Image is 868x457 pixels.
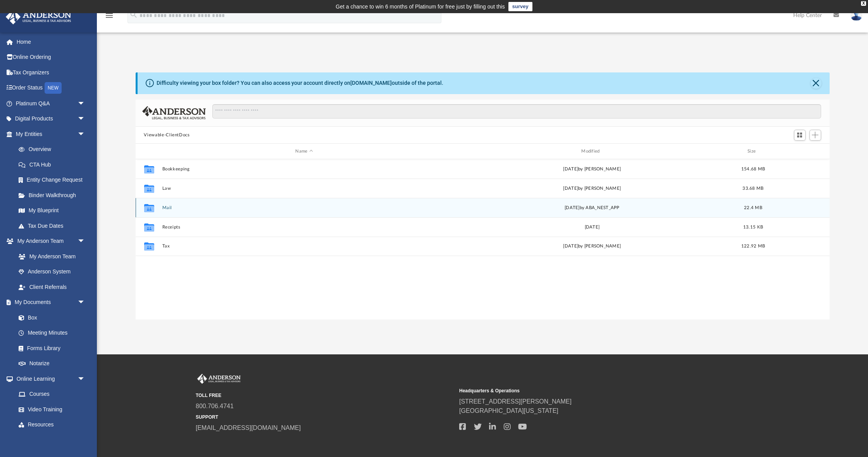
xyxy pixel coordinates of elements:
[77,295,93,311] span: arrow_drop_down
[508,2,532,11] a: survey
[11,187,97,203] a: Binder Walkthrough
[450,185,734,192] div: [DATE] by [PERSON_NAME]
[459,387,717,394] small: Headquarters & Operations
[450,243,734,250] div: [DATE] by [PERSON_NAME]
[11,279,93,295] a: Client Referrals
[5,80,97,96] a: Order StatusNEW
[77,234,93,249] span: arrow_drop_down
[743,225,763,229] span: 13.15 KB
[144,132,189,139] button: Viewable-ClientDocs
[459,398,572,405] a: [STREET_ADDRESS][PERSON_NAME]
[336,2,505,11] div: Get a chance to win 6 months of Platinum for free just by filling out this
[11,325,93,341] a: Meeting Minutes
[861,1,866,6] div: close
[11,387,93,402] a: Courses
[11,356,93,371] a: Notarize
[11,157,97,172] a: CTA Hub
[742,186,763,191] span: 33.68 MB
[212,104,821,119] input: Search files and folders
[5,65,97,80] a: Tax Organizers
[5,126,97,142] a: My Entitiesarrow_drop_down
[5,371,93,387] a: Online Learningarrow_drop_down
[772,148,826,155] div: id
[11,203,93,218] a: My Blueprint
[11,310,89,325] a: Box
[196,374,242,384] img: Anderson Advisors Platinum Portal
[11,249,89,264] a: My Anderson Team
[77,96,93,112] span: arrow_drop_down
[5,234,93,249] a: My Anderson Teamarrow_drop_down
[129,10,138,19] i: search
[741,244,765,248] span: 122.92 MB
[811,78,821,89] button: Close
[459,407,558,414] a: [GEOGRAPHIC_DATA][US_STATE]
[162,244,446,249] button: Tax
[350,80,392,86] a: [DOMAIN_NAME]
[741,167,765,171] span: 154.68 MB
[737,148,768,155] div: Size
[196,403,234,409] a: 800.706.4741
[162,167,446,172] button: Bookkeeping
[11,172,97,188] a: Entity Change Request
[5,295,93,310] a: My Documentsarrow_drop_down
[11,417,93,433] a: Resources
[157,79,443,87] div: Difficulty viewing your box folder? You can also access your account directly on outside of the p...
[450,166,734,173] div: [DATE] by [PERSON_NAME]
[3,9,74,24] img: Anderson Advisors Platinum Portal
[77,111,93,127] span: arrow_drop_down
[5,50,97,65] a: Online Ordering
[196,392,454,399] small: TOLL FREE
[5,96,97,111] a: Platinum Q&Aarrow_drop_down
[449,148,734,155] div: Modified
[105,15,114,20] a: menu
[45,82,62,94] div: NEW
[5,111,97,127] a: Digital Productsarrow_drop_down
[77,371,93,387] span: arrow_drop_down
[450,204,734,211] div: [DATE] by ABA_NEST_APP
[11,340,89,356] a: Forms Library
[809,130,821,141] button: Add
[851,10,862,21] img: User Pic
[162,148,446,155] div: Name
[77,126,93,142] span: arrow_drop_down
[162,186,446,191] button: Law
[11,218,97,234] a: Tax Due Dates
[196,414,454,421] small: SUPPORT
[11,142,97,157] a: Overview
[450,224,734,231] div: [DATE]
[105,11,114,20] i: menu
[11,264,93,280] a: Anderson System
[5,34,97,50] a: Home
[744,206,762,210] span: 22.4 MB
[136,159,830,320] div: grid
[794,130,806,141] button: Switch to Grid View
[162,205,446,210] button: Mail
[139,148,158,155] div: id
[196,424,301,431] a: [EMAIL_ADDRESS][DOMAIN_NAME]
[162,225,446,230] button: Receipts
[11,402,89,417] a: Video Training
